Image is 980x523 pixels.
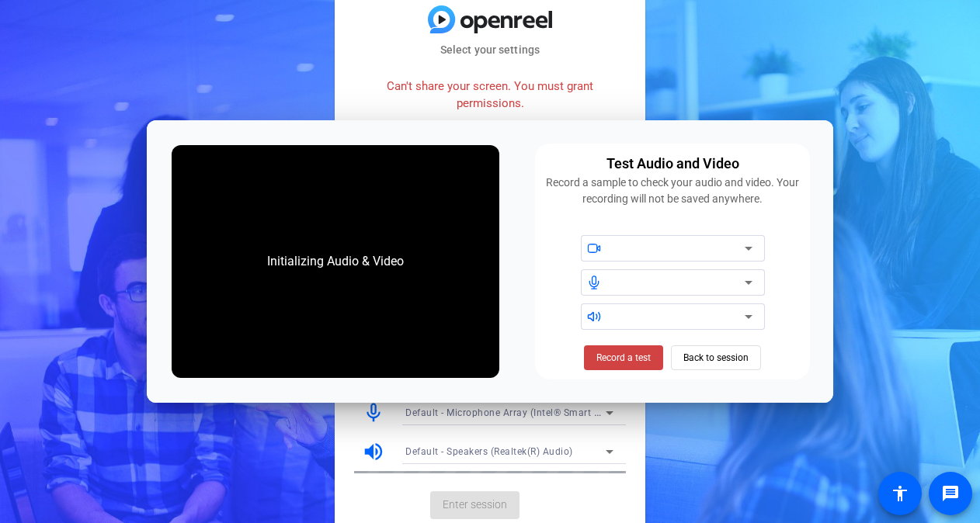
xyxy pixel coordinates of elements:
span: Record a test [596,351,651,365]
div: Record a sample to check your audio and video. Your recording will not be saved anywhere. [544,175,800,207]
mat-icon: accessibility [891,484,909,503]
mat-card-subtitle: Select your settings [335,41,645,58]
div: Initializing Audio & Video [252,237,419,286]
span: Back to session [683,343,749,372]
span: Default - Microphone Array (Intel® Smart Sound Technology for Digital Microphones) [405,406,791,418]
img: blue-gradient.svg [428,5,552,33]
div: Can't share your screen. You must grant permissions. [354,70,626,120]
button: Back to session [671,345,761,370]
div: Test Audio and Video [606,153,739,175]
mat-icon: volume_up [362,440,385,463]
button: Record a test [584,345,663,370]
mat-icon: message [941,484,960,503]
span: Default - Speakers (Realtek(R) Audio) [405,446,573,457]
mat-icon: mic_none [362,401,385,424]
